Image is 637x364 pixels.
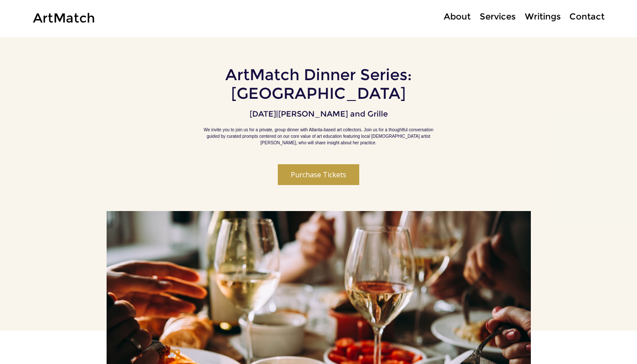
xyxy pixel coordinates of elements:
[439,10,475,23] p: About
[197,127,440,146] p: We invite you to join us for a private, group dinner with Atlanta-based art collectors. Join us f...
[278,109,388,119] p: [PERSON_NAME] and Grille
[250,109,276,119] p: [DATE]
[136,65,501,103] h1: ArtMatch Dinner Series: [GEOGRAPHIC_DATA]
[565,10,608,23] a: Contact
[520,10,565,23] p: Writings
[276,109,278,119] span: |
[33,10,95,26] a: ArtMatch
[412,10,608,23] nav: Site
[439,10,475,23] a: About
[520,10,565,23] a: Writings
[278,164,359,185] button: Purchase Tickets
[475,10,520,23] p: Services
[475,10,520,23] a: Services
